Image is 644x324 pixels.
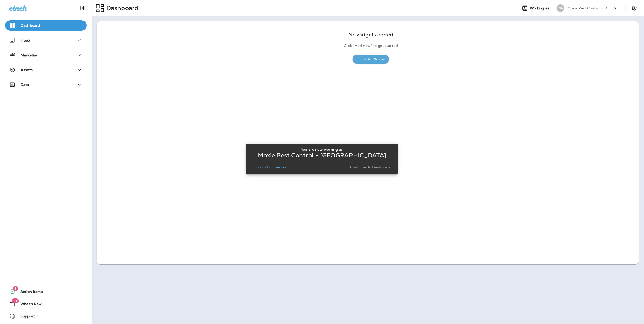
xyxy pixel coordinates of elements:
span: Support [15,314,35,320]
p: Assets [21,68,33,72]
p: Inbox [20,38,30,42]
p: Dashboard [104,4,138,12]
button: 19What's New [5,299,87,309]
p: Go to Companies [256,165,286,169]
p: Continue to Dashboard [350,165,392,169]
button: Settings [630,4,639,13]
button: Assets [5,65,87,75]
span: 1 [13,286,18,291]
button: Data [5,79,87,90]
span: 19 [12,298,19,303]
button: Collapse Sidebar [76,3,90,13]
button: Dashboard [5,20,87,31]
button: Inbox [5,35,87,45]
p: Data [21,83,29,87]
span: Working as: [530,6,552,10]
button: Support [5,311,87,321]
p: Marketing [21,53,38,57]
span: Action Items [15,290,43,296]
p: Moxie Pest Control - [GEOGRAPHIC_DATA] [567,6,613,10]
button: 1Action Items [5,287,87,297]
button: Continue to Dashboard [348,164,394,171]
button: Go to Companies [254,164,288,171]
span: What's New [15,302,42,308]
button: Marketing [5,50,87,60]
div: MP [557,4,564,12]
p: Dashboard [21,23,40,28]
p: You are now working as [301,147,343,151]
p: Moxie Pest Control - [GEOGRAPHIC_DATA] [258,153,386,157]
